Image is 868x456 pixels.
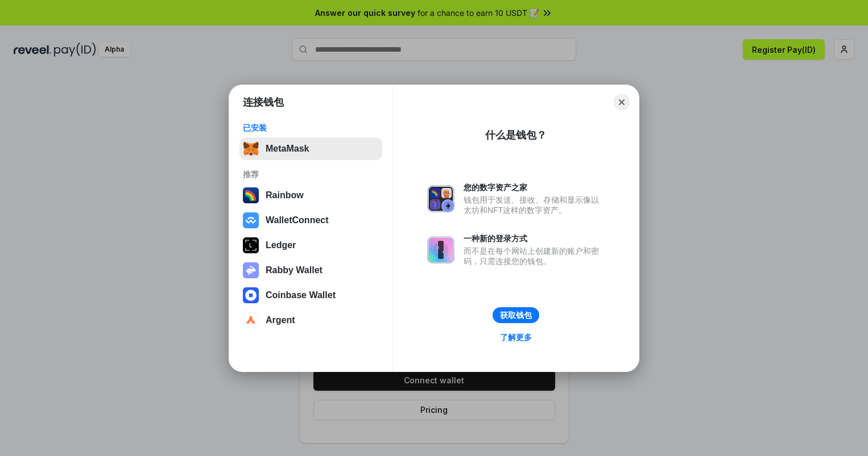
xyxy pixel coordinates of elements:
div: 而不是在每个网站上创建新的账户和密码，只需连接您的钱包。 [464,246,605,266]
a: 了解更多 [493,330,539,345]
div: 钱包用于发送、接收、存储和显示像以太坊和NFT这样的数字资产。 [464,195,605,215]
div: Ledger [266,240,296,250]
button: Ledger [239,234,382,257]
button: Rainbow [239,184,382,207]
button: Coinbase Wallet [239,284,382,307]
div: Rabby Wallet [266,265,323,275]
div: Rainbow [266,190,304,200]
div: 一种新的登录方式 [464,233,605,244]
div: 已安装 [243,123,379,133]
img: svg+xml,%3Csvg%20fill%3D%22none%22%20height%3D%2233%22%20viewBox%3D%220%200%2035%2033%22%20width%... [243,141,259,157]
button: 获取钱包 [493,307,539,323]
img: svg+xml,%3Csvg%20width%3D%2228%22%20height%3D%2228%22%20viewBox%3D%220%200%2028%2028%22%20fill%3D... [243,312,259,328]
div: 获取钱包 [500,310,532,320]
div: 您的数字资产之家 [464,182,605,193]
div: Coinbase Wallet [266,290,336,300]
div: Argent [266,315,295,325]
div: MetaMask [266,144,309,154]
div: 了解更多 [500,332,532,342]
div: 推荐 [243,169,379,179]
button: Rabby Wallet [239,259,382,282]
img: svg+xml,%3Csvg%20width%3D%2228%22%20height%3D%2228%22%20viewBox%3D%220%200%2028%2028%22%20fill%3D... [243,287,259,303]
img: svg+xml,%3Csvg%20width%3D%22120%22%20height%3D%22120%22%20viewBox%3D%220%200%20120%20120%22%20fil... [243,187,259,203]
img: svg+xml,%3Csvg%20xmlns%3D%22http%3A%2F%2Fwww.w3.org%2F2000%2Fsvg%22%20fill%3D%22none%22%20viewBox... [243,262,259,278]
img: svg+xml,%3Csvg%20xmlns%3D%22http%3A%2F%2Fwww.w3.org%2F2000%2Fsvg%22%20fill%3D%22none%22%20viewBox... [427,185,454,212]
button: Argent [239,309,382,332]
button: Close [614,94,630,110]
button: WalletConnect [239,209,382,232]
img: svg+xml,%3Csvg%20xmlns%3D%22http%3A%2F%2Fwww.w3.org%2F2000%2Fsvg%22%20width%3D%2228%22%20height%3... [243,237,259,253]
button: MetaMask [239,137,382,160]
h1: 连接钱包 [243,95,284,109]
img: svg+xml,%3Csvg%20width%3D%2228%22%20height%3D%2228%22%20viewBox%3D%220%200%2028%2028%22%20fill%3D... [243,212,259,228]
div: 什么是钱包？ [485,128,547,142]
div: WalletConnect [266,215,329,225]
img: svg+xml,%3Csvg%20xmlns%3D%22http%3A%2F%2Fwww.w3.org%2F2000%2Fsvg%22%20fill%3D%22none%22%20viewBox... [427,236,454,263]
